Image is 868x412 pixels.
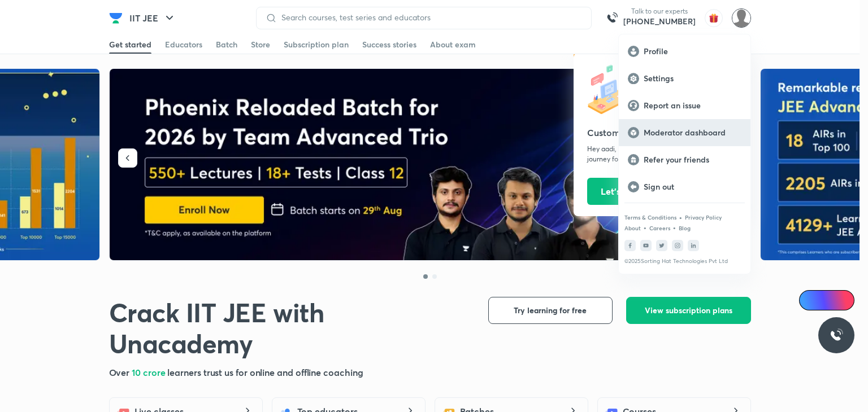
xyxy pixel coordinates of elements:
p: Report an issue [644,100,741,111]
a: Careers [649,225,670,231]
p: Settings [644,73,741,84]
a: Settings [619,65,750,92]
p: Profile [644,46,741,56]
div: • [679,212,683,222]
div: • [672,222,676,233]
a: Privacy Policy [685,214,722,221]
a: Refer your friends [619,146,750,173]
a: Profile [619,38,750,65]
a: Terms & Conditions [624,214,676,221]
a: Blog [679,225,691,231]
p: Sign out [644,182,741,192]
a: Moderator dashboard [619,119,750,146]
div: • [643,222,647,233]
a: About [624,225,641,231]
p: Moderator dashboard [644,128,741,138]
p: © 2025 Sorting Hat Technologies Pvt Ltd [624,258,745,265]
p: Refer your friends [644,155,741,165]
